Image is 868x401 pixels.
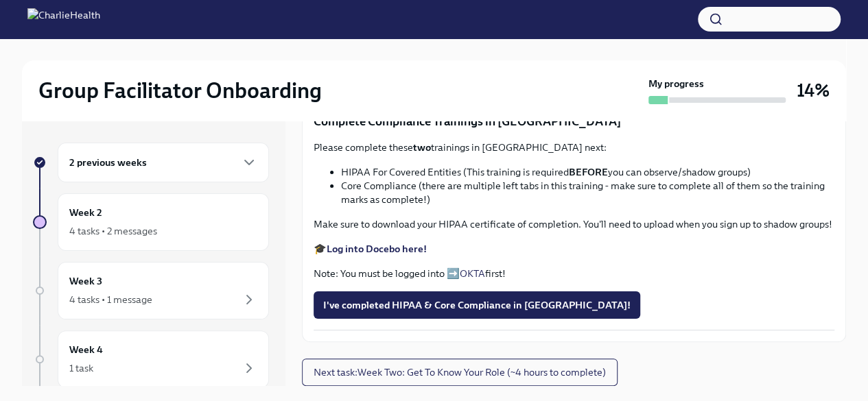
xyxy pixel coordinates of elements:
p: Complete Compliance Trainings in [GEOGRAPHIC_DATA] [314,113,834,130]
span: I've completed HIPAA & Core Compliance in [GEOGRAPHIC_DATA]! [323,298,631,312]
h6: 2 previous weeks [69,155,147,170]
button: I've completed HIPAA & Core Compliance in [GEOGRAPHIC_DATA]! [314,291,640,319]
div: 1 task [69,361,93,375]
li: Core Compliance (there are multiple left tabs in this training - make sure to complete all of the... [341,179,834,206]
div: 4 tasks • 2 messages [69,224,157,238]
a: Week 24 tasks • 2 messages [33,193,269,251]
a: OKTA [460,267,485,280]
button: Next task:Week Two: Get To Know Your Role (~4 hours to complete) [302,359,618,386]
p: Note: You must be logged into ➡️ first! [314,267,834,280]
li: HIPAA For Covered Entities (This training is required you can observe/shadow groups) [341,165,834,179]
img: CharlieHealth [27,8,100,30]
p: 🎓 [314,242,834,256]
p: Make sure to download your HIPAA certificate of completion. You'll need to upload when you sign u... [314,217,834,231]
strong: BEFORE [569,166,608,178]
h6: Week 3 [69,274,102,289]
h3: 14% [797,78,830,103]
p: Please complete these trainings in [GEOGRAPHIC_DATA] next: [314,141,834,154]
a: Log into Docebo here! [327,243,427,255]
a: Week 41 task [33,330,269,388]
strong: My progress [648,77,704,90]
h6: Week 2 [69,205,102,220]
a: Week 34 tasks • 1 message [33,262,269,319]
div: 4 tasks • 1 message [69,293,152,306]
div: 2 previous weeks [58,143,269,182]
strong: two [413,141,431,154]
span: Next task : Week Two: Get To Know Your Role (~4 hours to complete) [314,365,606,379]
h6: Week 4 [69,342,103,357]
h2: Group Facilitator Onboarding [38,77,322,104]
